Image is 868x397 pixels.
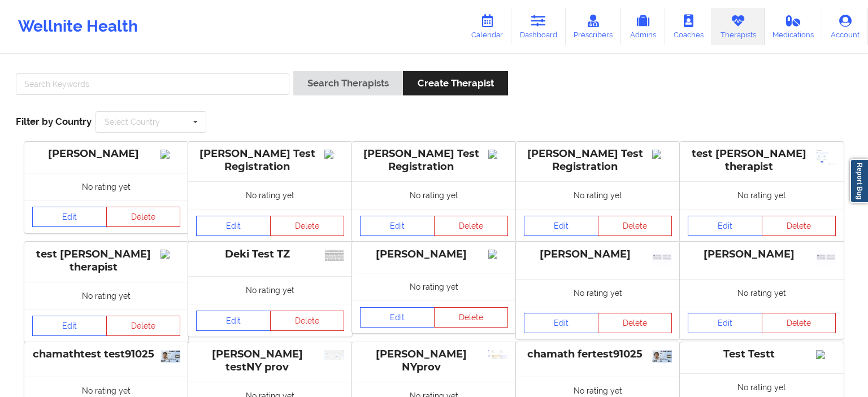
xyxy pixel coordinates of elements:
a: Edit [524,216,598,236]
img: d9358f8a-bc06-445f-8268-d2f9f4327403_uk-id-card-for-over-18s-2025.png [652,350,672,363]
button: Delete [762,216,836,236]
img: 81b7ea35-b2a6-4573-a824-ac5499773fcd_idcard_placeholder_copy_10.png [652,250,672,264]
img: Image%2Fplaceholer-image.png [160,150,180,159]
div: Deki Test TZ [196,248,344,261]
span: Filter by Country [16,116,92,127]
div: [PERSON_NAME] [360,248,508,261]
div: No rating yet [352,181,516,209]
div: [PERSON_NAME] [688,248,836,261]
div: No rating yet [24,282,188,309]
button: Delete [762,313,836,333]
div: No rating yet [188,276,352,304]
img: 3ff83e34-c3ec-4a7f-9647-be416485ede4_idcard_placeholder_copy_10.png [816,250,836,264]
div: [PERSON_NAME] [32,147,180,160]
div: chamathtest test91025 [32,348,180,361]
a: Edit [360,307,435,328]
a: Edit [524,313,598,333]
a: Edit [32,316,107,336]
div: [PERSON_NAME] [524,248,672,261]
a: Edit [196,216,271,236]
a: Prescribers [566,8,622,45]
div: No rating yet [516,279,680,307]
div: [PERSON_NAME] Test Registration [524,147,672,173]
button: Delete [270,216,345,236]
div: No rating yet [352,273,516,300]
div: [PERSON_NAME] Test Registration [196,147,344,173]
button: Delete [106,207,181,227]
div: [PERSON_NAME] Test Registration [360,147,508,173]
div: No rating yet [680,279,844,307]
img: Image%2Fplaceholer-image.png [160,250,180,259]
a: Edit [32,207,107,227]
a: Admins [621,8,665,45]
div: chamath fertest91025 [524,348,672,361]
div: test [PERSON_NAME] therapist [32,248,180,274]
div: No rating yet [516,181,680,209]
a: Edit [360,216,435,236]
a: Edit [196,311,271,331]
div: test [PERSON_NAME] therapist [688,147,836,173]
img: Image%2Fplaceholer-image.png [816,350,836,359]
a: Calendar [463,8,511,45]
img: Image%2Fplaceholer-image.png [488,150,508,159]
button: Delete [434,216,509,236]
img: Image%2Fplaceholer-image.png [488,250,508,259]
div: No rating yet [680,181,844,209]
img: 214764b5-c7fe-4ebc-ac69-e516a4c25416_image_(1).png [324,350,344,360]
button: Delete [434,307,509,328]
a: Therapists [712,8,765,45]
div: [PERSON_NAME] NYprov [360,348,508,374]
button: Delete [598,216,672,236]
img: 564b8a7f-efd8-48f2-9adc-717abd411814_image_(5).png [816,150,836,165]
img: 4551ef21-f6eb-4fc8-ba4a-d4c31f9a2c9e_image_(11).png [488,350,508,359]
img: Image%2Fplaceholer-image.png [652,150,672,159]
a: Account [822,8,868,45]
a: Dashboard [511,8,566,45]
button: Delete [106,316,181,336]
a: Edit [688,216,762,236]
img: Image%2Fplaceholer-image.png [324,150,344,159]
div: No rating yet [24,173,188,200]
div: Select Country [105,118,160,126]
input: Search Keywords [16,73,289,95]
button: Delete [270,311,345,331]
div: [PERSON_NAME] testNY prov [196,348,344,374]
a: Edit [688,313,762,333]
div: Test Testt [688,348,836,361]
a: Medications [765,8,823,45]
button: Search Therapists [293,71,403,95]
div: No rating yet [188,181,352,209]
button: Create Therapist [403,71,507,95]
img: 6f5676ba-824e-4499-a3b8-608fa7d0dfe4_image.png [324,250,344,262]
a: Report Bug [850,159,868,203]
a: Coaches [665,8,712,45]
button: Delete [598,313,672,333]
img: e8ad23b2-1b28-4728-a100-93694f26d162_uk-id-card-for-over-18s-2025.png [160,350,180,363]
